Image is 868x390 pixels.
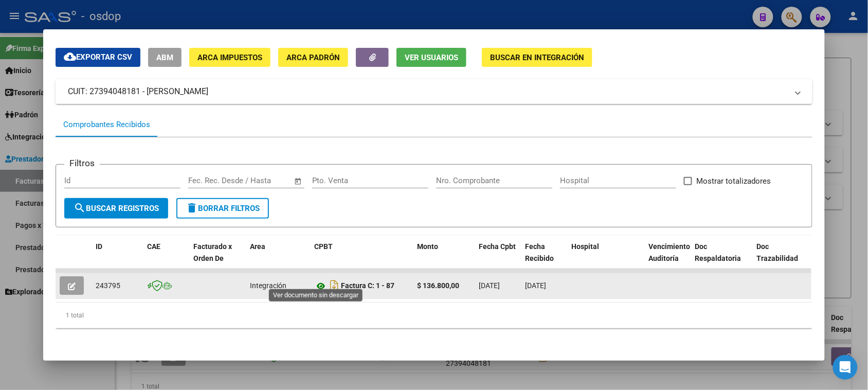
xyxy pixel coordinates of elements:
[64,50,76,63] mat-icon: cloud_download
[490,53,584,62] span: Buscar en Integración
[405,53,458,62] span: Ver Usuarios
[156,53,173,62] span: ABM
[479,242,516,251] span: Fecha Cpbt
[148,48,182,67] button: ABM
[56,48,140,67] button: Exportar CSV
[286,53,340,62] span: ARCA Padrón
[341,282,394,290] strong: Factura C: 1 - 87
[197,53,262,62] span: ARCA Impuestos
[68,85,787,98] mat-panel-title: CUIT: 27394048181 - [PERSON_NAME]
[246,236,310,281] datatable-header-cell: Area
[239,176,289,185] input: Fecha fin
[756,242,798,262] span: Doc Trazabilidad
[833,355,858,380] div: Open Intercom Messenger
[193,242,232,262] span: Facturado x Orden De
[189,236,246,281] datatable-header-cell: Facturado x Orden De
[310,236,413,281] datatable-header-cell: CPBT
[696,175,771,187] span: Mostrar totalizadores
[143,236,189,281] datatable-header-cell: CAE
[525,281,546,290] span: [DATE]
[567,236,644,281] datatable-header-cell: Hospital
[475,236,521,281] datatable-header-cell: Fecha Cpbt
[521,236,567,281] datatable-header-cell: Fecha Recibido
[644,236,691,281] datatable-header-cell: Vencimiento Auditoría
[64,52,132,62] span: Exportar CSV
[186,204,260,213] span: Borrar Filtros
[648,242,690,262] span: Vencimiento Auditoría
[417,281,459,290] strong: $ 136.800,00
[413,236,475,281] datatable-header-cell: Monto
[96,242,102,251] span: ID
[64,156,100,170] h3: Filtros
[188,176,230,185] input: Fecha inicio
[176,198,269,219] button: Borrar Filtros
[56,303,812,328] div: 1 total
[752,236,814,281] datatable-header-cell: Doc Trazabilidad
[292,175,304,187] button: Open calendar
[571,242,599,251] span: Hospital
[396,48,466,67] button: Ver Usuarios
[691,236,752,281] datatable-header-cell: Doc Respaldatoria
[92,236,143,281] datatable-header-cell: ID
[189,48,270,67] button: ARCA Impuestos
[479,281,500,290] span: [DATE]
[63,119,150,131] div: Comprobantes Recibidos
[186,202,198,214] mat-icon: delete
[417,242,438,251] span: Monto
[96,281,120,290] span: 243795
[482,48,592,67] button: Buscar en Integración
[278,48,348,67] button: ARCA Padrón
[74,202,86,214] mat-icon: search
[525,242,554,262] span: Fecha Recibido
[695,242,741,262] span: Doc Respaldatoria
[314,242,333,251] span: CPBT
[250,281,286,290] span: Integración
[56,79,812,104] mat-expansion-panel-header: CUIT: 27394048181 - [PERSON_NAME]
[74,204,159,213] span: Buscar Registros
[64,198,168,219] button: Buscar Registros
[328,277,341,294] i: Descargar documento
[250,242,265,251] span: Area
[147,242,160,251] span: CAE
